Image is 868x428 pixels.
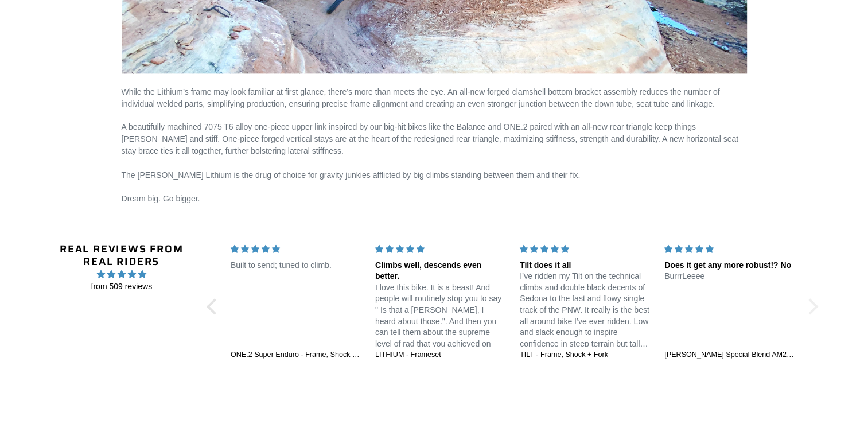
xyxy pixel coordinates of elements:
[375,260,506,282] div: Climbs well, descends even better.
[122,194,200,203] span: Dream big. Go bigger.
[44,281,200,293] span: from 509 reviews
[664,243,795,255] div: 5 stars
[664,350,795,360] a: [PERSON_NAME] Special Blend AM29 Wheelset - Boost
[520,350,651,360] a: TILT - Frame, Shock + Fork
[664,271,795,282] p: BurrrLeeee
[231,260,361,271] p: Built to send; tuned to climb.
[375,282,506,361] p: I love this bike. It is a beast! And people will routinely stop you to say " Is that a [PERSON_NA...
[122,170,581,180] span: The [PERSON_NAME] Lithium is the drug of choice for gravity junkies afflicted by big climbs stand...
[231,350,361,360] a: ONE.2 Super Enduro - Frame, Shock + Fork
[520,243,651,255] div: 5 stars
[122,122,738,155] span: A beautifully machined 7075 T6 alloy one-piece upper link inspired by our big-hit bikes like the ...
[44,243,200,268] h2: Real Reviews from Real Riders
[664,260,795,271] div: Does it get any more robust!? No
[44,268,200,281] span: 4.96 stars
[122,87,720,108] span: While the Lithium’s frame may look familiar at first glance, there’s more than meets the eye. An ...
[520,260,651,271] div: Tilt does it all
[375,243,506,255] div: 5 stars
[375,350,506,360] a: LITHIUM - Frameset
[231,243,361,255] div: 5 stars
[520,271,651,349] p: I’ve ridden my Tilt on the technical climbs and double black decents of Sedona to the fast and fl...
